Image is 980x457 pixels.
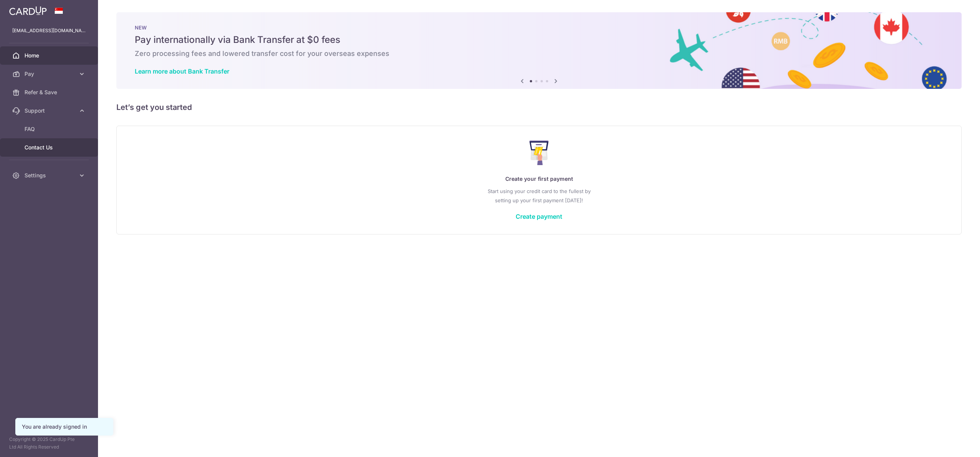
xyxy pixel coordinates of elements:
img: CardUp [9,6,47,15]
span: Home [24,52,75,59]
p: Create your first payment [132,174,946,183]
h5: Pay internationally via Bank Transfer at $0 fees [135,34,943,46]
a: Learn more about Bank Transfer [135,67,229,75]
span: Refer & Save [24,88,75,96]
span: Pay [24,70,75,78]
h6: Zero processing fees and lowered transfer cost for your overseas expenses [135,49,943,58]
span: Contact Us [24,144,75,151]
h5: Let’s get you started [116,101,962,113]
img: Make Payment [529,141,549,165]
p: [EMAIL_ADDRESS][DOMAIN_NAME] [12,27,86,34]
span: Settings [24,172,75,179]
div: You are already signed in [22,423,107,431]
span: Support [24,107,75,115]
img: Bank transfer banner [116,12,962,89]
p: NEW [135,25,943,31]
span: FAQ [24,125,75,133]
p: Start using your credit card to the fullest by setting up your first payment [DATE]! [132,187,946,205]
a: Create payment [516,213,562,220]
